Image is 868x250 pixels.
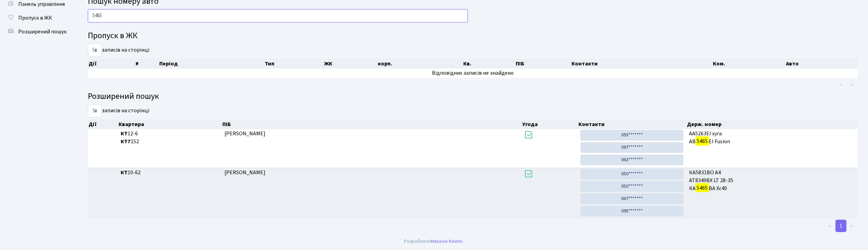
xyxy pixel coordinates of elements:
div: Розроблено . [404,238,464,245]
span: 12-6 152 [121,130,219,146]
label: записів на сторінці [88,104,149,117]
a: Розширений пошук [3,25,72,39]
span: [PERSON_NAME] [224,130,265,137]
span: [PERSON_NAME] [224,169,265,176]
span: Пропуск в ЖК [18,14,52,22]
th: Контакти [578,119,686,129]
h4: Розширений пошук [88,92,858,102]
th: Угода [522,119,578,129]
th: Дії [88,119,118,129]
td: Відповідних записів не знайдено [88,69,858,78]
th: Період [159,59,264,69]
b: КТ [121,130,128,137]
th: ПІБ [515,59,571,69]
span: АА5263ЕІ хуга АВ ЕІ Fusion [689,130,855,146]
th: корп. [377,59,463,69]
mark: 5465 [696,183,709,193]
span: 10-62 [121,169,219,177]
mark: 5465 [696,136,709,146]
a: Пропуск в ЖК [3,11,72,25]
b: КТ [121,169,128,176]
label: записів на сторінці [88,44,149,57]
span: Панель управління [18,0,65,8]
a: Massive Kinetic [431,238,463,245]
th: Контакти [571,59,713,69]
select: записів на сторінці [88,44,102,57]
th: Тип [264,59,323,69]
th: ЖК [323,59,377,69]
span: Розширений пошук [18,28,67,35]
b: КТ7 [121,138,131,145]
th: Авто [785,59,858,69]
select: записів на сторінці [88,104,102,117]
span: КА5831ВО A4 АТ8349ВХ LT 28-35 КА ВА Xc40 [689,169,855,192]
th: Дії [88,59,135,69]
h4: Пропуск в ЖК [88,31,858,41]
th: Ком. [713,59,786,69]
th: Квартира [118,119,222,129]
th: Держ. номер [687,119,858,129]
th: # [135,59,159,69]
th: ПІБ [222,119,522,129]
input: Пошук [88,9,468,22]
a: 1 [836,220,847,232]
th: Кв. [463,59,515,69]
